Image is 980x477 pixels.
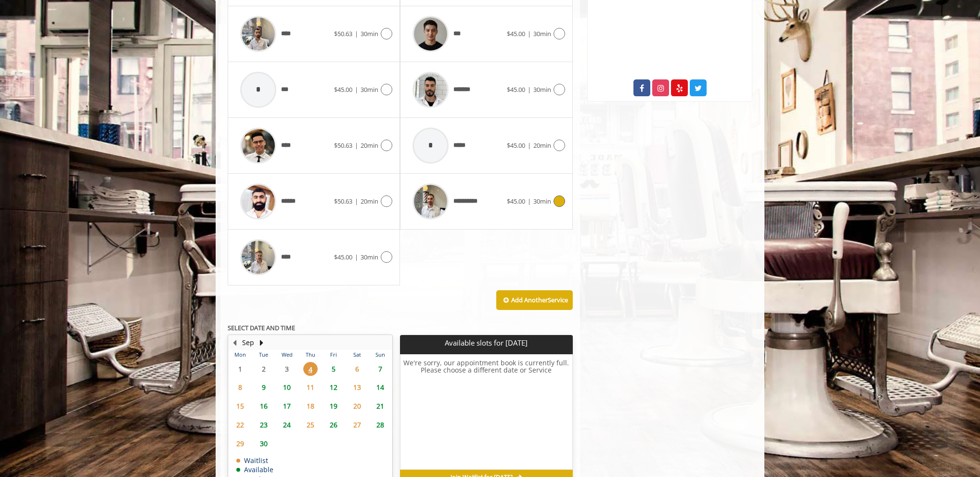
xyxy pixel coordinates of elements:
[229,350,252,360] th: Mon
[229,378,252,397] td: Select day8
[361,85,378,94] span: 30min
[528,141,531,150] span: |
[298,360,322,378] td: Select day4
[334,29,352,38] span: $50.63
[533,85,551,94] span: 30min
[533,141,551,150] span: 20min
[242,337,254,348] button: Sep
[326,399,341,413] span: 19
[252,378,275,397] td: Select day9
[326,380,341,394] span: 12
[334,253,352,261] span: $45.00
[369,397,392,415] td: Select day21
[257,418,271,432] span: 23
[350,362,364,376] span: 6
[229,434,252,453] td: Select day29
[233,437,247,451] span: 29
[252,415,275,434] td: Select day23
[231,337,238,348] button: Previous Month
[334,85,352,94] span: $45.00
[361,29,378,38] span: 30min
[355,29,358,38] span: |
[334,141,352,150] span: $50.63
[528,85,531,94] span: |
[298,378,322,397] td: Select day11
[533,29,551,38] span: 30min
[233,380,247,394] span: 8
[303,362,318,376] span: 4
[280,399,294,413] span: 17
[275,378,298,397] td: Select day10
[369,378,392,397] td: Select day14
[361,197,378,206] span: 20min
[404,339,568,347] p: Available slots for [DATE]
[373,418,387,432] span: 28
[303,399,318,413] span: 18
[236,457,273,464] td: Waitlist
[345,360,368,378] td: Select day6
[233,399,247,413] span: 15
[228,323,295,332] b: SELECT DATE AND TIME
[355,197,358,206] span: |
[355,85,358,94] span: |
[298,397,322,415] td: Select day18
[533,197,551,206] span: 30min
[322,415,345,434] td: Select day26
[326,362,341,376] span: 5
[507,29,525,38] span: $45.00
[345,397,368,415] td: Select day20
[229,397,252,415] td: Select day15
[507,85,525,94] span: $45.00
[507,197,525,206] span: $45.00
[361,141,378,150] span: 20min
[303,418,318,432] span: 25
[298,350,322,360] th: Thu
[322,397,345,415] td: Select day19
[258,337,265,348] button: Next Month
[257,399,271,413] span: 16
[326,418,341,432] span: 26
[322,378,345,397] td: Select day12
[369,415,392,434] td: Select day28
[350,399,364,413] span: 20
[257,380,271,394] span: 9
[528,197,531,206] span: |
[322,350,345,360] th: Fri
[275,415,298,434] td: Select day24
[355,141,358,150] span: |
[298,415,322,434] td: Select day25
[369,360,392,378] td: Select day7
[345,378,368,397] td: Select day13
[322,360,345,378] td: Select day5
[345,415,368,434] td: Select day27
[373,399,387,413] span: 21
[252,434,275,453] td: Select day30
[280,380,294,394] span: 10
[528,29,531,38] span: |
[252,350,275,360] th: Tue
[257,437,271,451] span: 30
[275,350,298,360] th: Wed
[361,253,378,261] span: 30min
[233,418,247,432] span: 22
[507,141,525,150] span: $45.00
[334,197,352,206] span: $50.63
[275,397,298,415] td: Select day17
[400,359,572,466] h6: We're sorry, our appointment book is currently full. Please choose a different date or Service
[252,397,275,415] td: Select day16
[303,380,318,394] span: 11
[236,466,273,473] td: Available
[355,253,358,261] span: |
[496,290,573,310] button: Add AnotherService
[229,415,252,434] td: Select day22
[350,380,364,394] span: 13
[369,350,392,360] th: Sun
[350,418,364,432] span: 27
[373,380,387,394] span: 14
[280,418,294,432] span: 24
[373,362,387,376] span: 7
[511,296,568,304] b: Add Another Service
[345,350,368,360] th: Sat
